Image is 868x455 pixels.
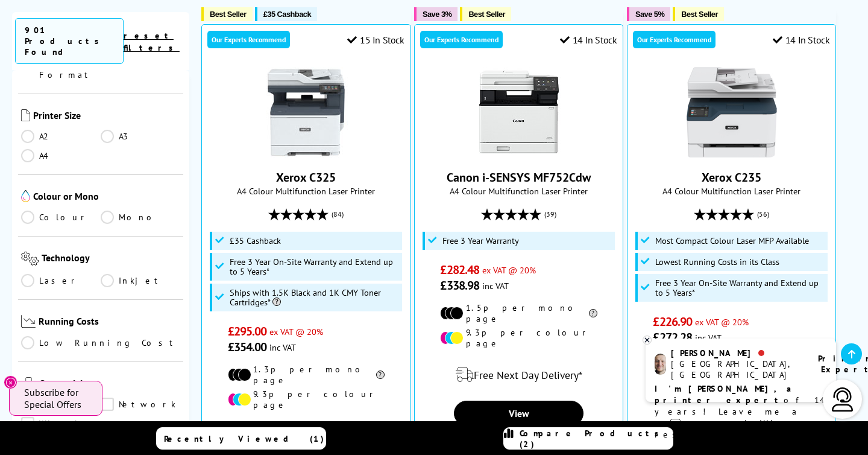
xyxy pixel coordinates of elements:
a: Canon i-SENSYS MF752Cdw [474,148,564,160]
span: A4 Colour Multifunction Laser Printer [421,185,617,197]
button: Best Seller [460,7,511,21]
img: Technology [21,252,39,266]
span: Subscribe for Special Offers [24,386,90,410]
a: Xerox C235 [702,170,761,185]
a: View [454,401,583,426]
div: 15 In Stock [347,34,404,46]
span: A4 Colour Multifunction Laser Printer [208,185,404,197]
img: Canon i-SENSYS MF752Cdw [474,67,564,157]
span: £35 Cashback [263,10,311,19]
a: Xerox C325 [276,170,336,185]
span: inc VAT [482,280,509,291]
img: Colour or Mono [21,190,30,202]
img: Connectivity [21,377,36,389]
span: £35 Cashback [230,236,281,246]
a: Mono [101,211,180,224]
span: A4 Colour Multifunction Laser Printer [634,185,830,197]
span: Printer Size [33,109,180,124]
span: £226.90 [653,314,692,329]
div: Our Experts Recommend [633,31,715,48]
p: of 14 years! Leave me a message and I'll respond ASAP [655,383,827,441]
span: inc VAT [695,332,722,343]
img: ashley-livechat.png [655,354,666,375]
span: Best Seller [210,10,247,19]
span: (56) [757,203,769,226]
img: user-headset-light.svg [831,387,855,412]
span: Most Compact Colour Laser MFP Available [655,236,809,246]
div: [PERSON_NAME] [671,348,803,358]
button: Best Seller [201,7,253,21]
button: £35 Cashback [255,7,317,21]
div: 14 In Stock [560,34,617,46]
a: Low Running Cost [21,336,180,349]
span: Running Costs [39,315,180,330]
span: Free 3 Year On-Site Warranty and Extend up to 5 Years* [230,257,399,276]
li: 1.3p per mono page [228,364,385,386]
a: Recently Viewed (1) [156,427,326,450]
li: 9.3p per colour page [228,389,385,410]
a: Colour [21,211,101,224]
span: Connectivity [39,377,180,392]
span: Save 5% [635,10,664,19]
button: Save 3% [414,7,458,21]
a: A3 [101,130,180,143]
span: Free 3 Year Warranty [442,236,519,246]
div: Our Experts Recommend [207,31,290,48]
a: Laser [21,274,101,287]
span: £338.98 [440,278,479,293]
li: 1.5p per mono page [440,302,597,324]
a: Xerox C325 [261,148,351,160]
span: (39) [544,203,556,226]
button: Save 5% [627,7,670,21]
a: Xerox C235 [687,148,777,160]
a: A2 [21,130,101,143]
span: (84) [332,203,344,226]
a: reset filters [124,30,180,53]
button: Close [4,375,17,389]
span: Colour or Mono [33,190,180,205]
a: Compare Products (2) [503,427,673,450]
a: A4 [21,149,101,162]
button: Best Seller [673,7,724,21]
span: 901 Products Found [15,18,124,64]
span: £272.28 [653,329,692,345]
span: Best Seller [468,10,505,19]
span: Best Seller [681,10,718,19]
span: Lowest Running Costs in its Class [655,257,779,267]
span: Technology [42,252,180,268]
span: Recently Viewed (1) [164,433,324,444]
span: Compare Products (2) [520,428,673,450]
div: modal_delivery [208,419,404,453]
li: 9.3p per colour page [440,327,597,349]
a: Canon i-SENSYS MF752Cdw [447,170,591,185]
a: Network [101,398,180,411]
a: Wireless [21,417,110,430]
img: Xerox C235 [687,67,777,157]
img: Xerox C325 [261,67,351,157]
span: Free 3 Year On-Site Warranty and Extend up to 5 Years* [655,278,825,297]
img: Running Costs [21,315,36,328]
div: Our Experts Recommend [420,31,503,48]
img: Printer Size [21,109,30,121]
span: £282.48 [440,262,479,278]
span: inc VAT [269,342,296,353]
div: modal_delivery [421,358,617,392]
span: £354.00 [228,339,267,355]
span: ex VAT @ 20% [482,264,536,276]
div: 14 In Stock [773,34,829,46]
div: [GEOGRAPHIC_DATA], [GEOGRAPHIC_DATA] [671,358,803,380]
span: £295.00 [228,323,267,339]
span: Ships with 1.5K Black and 1K CMY Toner Cartridges* [230,288,399,307]
b: I'm [PERSON_NAME], a printer expert [655,383,795,406]
span: Save 3% [423,10,451,19]
span: ex VAT @ 20% [695,316,749,328]
a: Inkjet [101,274,180,287]
span: ex VAT @ 20% [269,326,323,337]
